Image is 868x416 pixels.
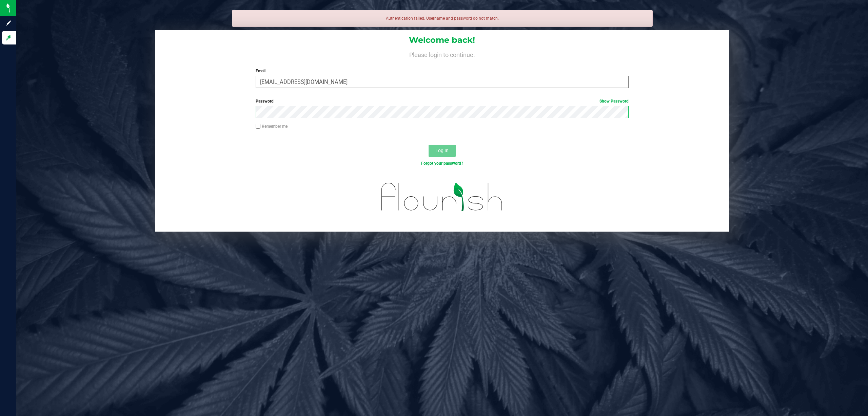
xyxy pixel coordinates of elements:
[256,99,274,104] span: Password
[5,34,12,41] inline-svg: Log in
[256,68,629,74] label: Email
[155,36,730,44] h1: Welcome back!
[370,174,514,220] img: flourish_logo.svg
[5,20,12,26] inline-svg: Sign up
[599,99,629,104] a: Show Password
[256,123,288,129] label: Remember me
[256,124,260,129] input: Remember me
[421,161,463,166] a: Forgot your password?
[155,50,730,58] h4: Please login to continue.
[429,145,456,157] button: Log In
[435,148,449,153] span: Log In
[232,10,653,27] div: Authentication failed. Username and password do not match.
